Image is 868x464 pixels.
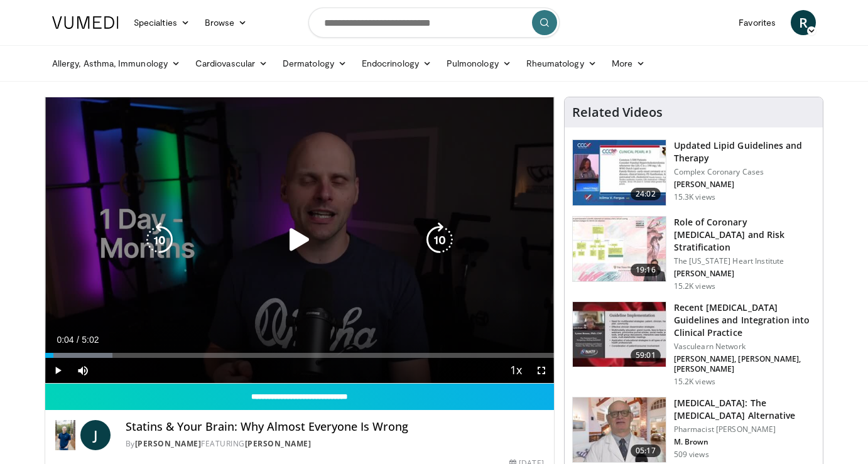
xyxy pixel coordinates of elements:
[674,180,815,190] p: [PERSON_NAME]
[631,349,661,362] span: 59:01
[57,335,73,345] span: 0:04
[55,420,75,450] img: Dr. Jordan Rennicke
[674,397,815,422] h3: [MEDICAL_DATA]: The [MEDICAL_DATA] Alternative
[529,358,554,383] button: Fullscreen
[674,281,715,291] p: 15.2K views
[631,188,661,200] span: 24:02
[188,51,275,76] a: Cardiovascular
[573,397,666,463] img: ce9609b9-a9bf-4b08-84dd-8eeb8ab29fc6.150x105_q85_crop-smart_upscale.jpg
[126,10,197,35] a: Specialties
[126,420,544,434] h4: Statins & Your Brain: Why Almost Everyone Is Wrong
[674,301,815,339] h3: Recent [MEDICAL_DATA] Guidelines and Integration into Clinical Practice
[631,264,661,276] span: 19:16
[439,51,519,76] a: Pulmonology
[572,301,815,387] a: 59:01 Recent [MEDICAL_DATA] Guidelines and Integration into Clinical Practice Vasculearn Network ...
[354,51,439,76] a: Endocrinology
[77,335,79,345] span: /
[52,16,119,29] img: VuMedi Logo
[519,51,604,76] a: Rheumatology
[674,167,815,177] p: Complex Coronary Cases
[572,216,815,291] a: 19:16 Role of Coronary [MEDICAL_DATA] and Risk Stratification The [US_STATE] Heart Institute [PER...
[674,342,815,352] p: Vasculearn Network
[275,51,354,76] a: Dermatology
[70,358,95,383] button: Mute
[573,302,666,367] img: 87825f19-cf4c-4b91-bba1-ce218758c6bb.150x105_q85_crop-smart_upscale.jpg
[791,10,816,35] a: R
[308,8,560,38] input: Search topics, interventions
[197,10,255,35] a: Browse
[573,217,666,282] img: 1efa8c99-7b8a-4ab5-a569-1c219ae7bd2c.150x105_q85_crop-smart_upscale.jpg
[45,97,554,384] video-js: Video Player
[674,377,715,387] p: 15.2K views
[674,216,815,254] h3: Role of Coronary [MEDICAL_DATA] and Risk Stratification
[572,139,815,206] a: 24:02 Updated Lipid Guidelines and Therapy Complex Coronary Cases [PERSON_NAME] 15.3K views
[573,140,666,205] img: 77f671eb-9394-4acc-bc78-a9f077f94e00.150x105_q85_crop-smart_upscale.jpg
[674,354,815,374] p: [PERSON_NAME], [PERSON_NAME], [PERSON_NAME]
[82,335,99,345] span: 5:02
[674,139,815,165] h3: Updated Lipid Guidelines and Therapy
[604,51,653,76] a: More
[126,438,544,450] div: By FEATURING
[631,445,661,457] span: 05:17
[674,269,815,279] p: [PERSON_NAME]
[674,450,709,460] p: 509 views
[674,256,815,266] p: The [US_STATE] Heart Institute
[45,358,70,383] button: Play
[572,397,815,463] a: 05:17 [MEDICAL_DATA]: The [MEDICAL_DATA] Alternative Pharmacist [PERSON_NAME] M. Brown 509 views
[674,424,815,434] p: Pharmacist [PERSON_NAME]
[80,420,111,450] a: J
[45,51,188,76] a: Allergy, Asthma, Immunology
[674,192,715,202] p: 15.3K views
[504,358,529,383] button: Playback Rate
[731,10,783,35] a: Favorites
[135,438,202,449] a: [PERSON_NAME]
[572,105,663,120] h4: Related Videos
[674,437,815,447] p: M. Brown
[245,438,312,449] a: [PERSON_NAME]
[45,353,554,358] div: Progress Bar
